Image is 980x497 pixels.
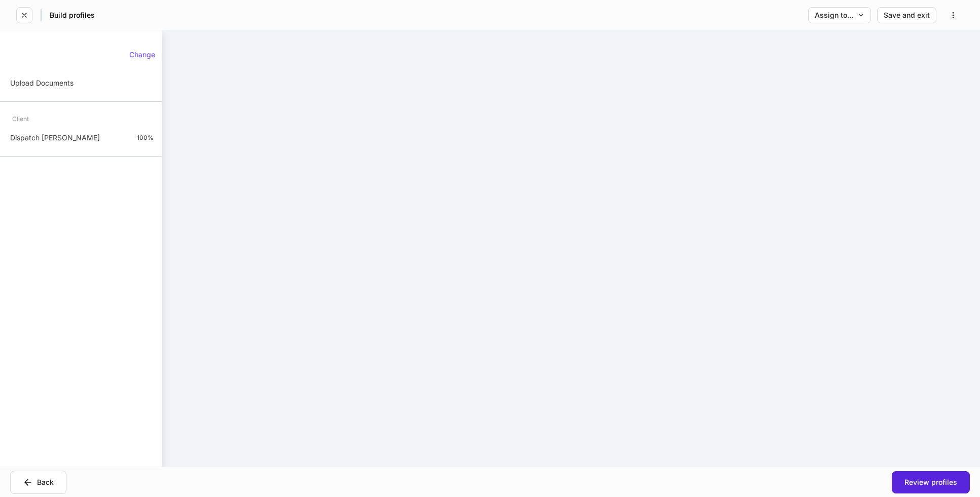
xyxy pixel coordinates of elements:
div: Assign to... [815,12,864,19]
button: Change [123,47,162,63]
button: Save and exit [877,7,936,23]
button: Review profiles [892,471,970,493]
div: Review profiles [904,479,957,486]
div: Back [23,477,54,487]
p: 100% [137,134,154,142]
div: Client [12,110,29,128]
button: Back [10,471,66,494]
div: Change [129,51,155,58]
h5: Build profiles [50,10,95,20]
div: Save and exit [884,12,930,19]
p: Dispatch [PERSON_NAME] [10,133,100,143]
p: Upload Documents [10,78,74,88]
button: Assign to... [808,7,871,23]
